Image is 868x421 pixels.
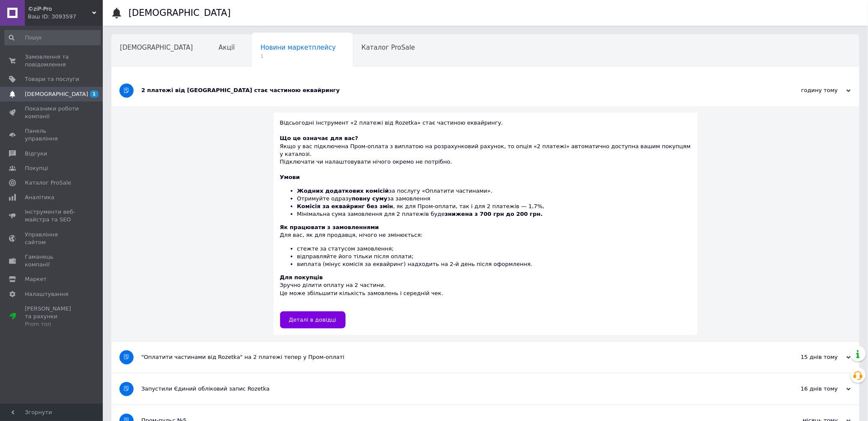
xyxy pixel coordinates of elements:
[297,245,691,253] li: стежте за статусом замовлення;
[765,87,851,94] div: годину тому
[297,195,691,203] li: Отримуйте одразу за замовлення
[25,90,88,98] span: [DEMOGRAPHIC_DATA]
[297,187,691,195] li: за послугу «Оплатити частинами».
[297,253,691,260] li: відправляйте його тільки після оплати;
[141,385,765,393] div: Запустили Єдиний обліковий запис Rozetka
[25,179,71,187] span: Каталог ProSale
[141,87,765,94] div: 2 платежі від [GEOGRAPHIC_DATA] стає частиною еквайрингу
[128,8,231,18] h1: [DEMOGRAPHIC_DATA]
[25,208,79,224] span: Інструменти веб-майстра та SEO
[280,174,300,180] b: Умови
[297,203,691,210] li: , як для Пром-оплати, так і для 2 платежів — 1,7%,
[25,150,47,158] span: Відгуки
[297,203,394,209] b: Комісія за еквайринг без змін
[260,44,336,51] span: Новини маркетплейсу
[280,224,379,230] b: Як працювати з замовленнями
[28,13,103,21] div: Ваш ID: 3093597
[280,274,323,281] b: Для покупців
[25,75,79,83] span: Товари та послуги
[352,195,387,202] b: повну суму
[280,311,346,328] a: Деталі в довідці
[765,385,851,393] div: 16 днів тому
[25,231,79,246] span: Управління сайтом
[297,260,691,268] li: виплата (мінус комісія за еквайринг) надходить на 2-й день після оформлення.
[280,119,691,134] div: Відсьогодні інструмент «2 платежі від Rozetka» стає частиною еквайрингу.
[280,134,691,166] div: Якщо у вас підключена Пром-оплата з виплатою на розрахунковий рахунок, то опція «2 платежі» автом...
[280,224,691,268] div: Для вас, як для продавця, нічого не змінюється:
[25,53,79,69] span: Замовлення та повідомлення
[25,253,79,269] span: Гаманець компанії
[25,194,54,201] span: Аналітика
[289,316,337,323] span: Деталі в довідці
[28,5,92,13] span: ©ziP-Pro
[361,44,415,51] span: Каталог ProSale
[297,210,691,218] li: Мінімальна сума замовлення для 2 платежів буде
[280,135,358,141] b: Що це означає для вас?
[25,275,47,283] span: Маркет
[25,290,69,298] span: Налаштування
[4,30,101,45] input: Пошук
[90,90,98,98] span: 1
[25,164,48,172] span: Покупці
[25,105,79,120] span: Показники роботи компанії
[25,127,79,143] span: Панель управління
[120,44,193,51] span: [DEMOGRAPHIC_DATA]
[260,53,336,60] span: 1
[25,320,79,328] div: Prom топ
[297,188,389,194] b: Жодних додаткових комісій
[141,353,765,361] div: "Оплатити частинами від Rozetka" на 2 платежі тепер у Пром-оплаті
[765,353,851,361] div: 15 днів тому
[445,211,543,217] b: знижена з 700 грн до 200 грн.
[219,44,235,51] span: Акції
[280,274,691,305] div: Зручно ділити оплату на 2 частини. Це може збільшити кількість замовлень і середній чек.
[25,305,79,328] span: [PERSON_NAME] та рахунки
